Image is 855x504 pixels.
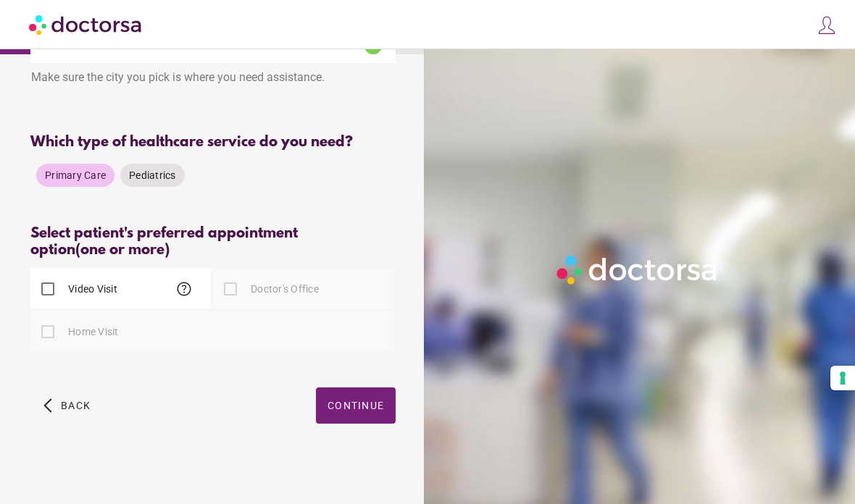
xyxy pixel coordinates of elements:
span: Pediatrics [129,169,176,181]
span: Continue [328,400,384,411]
img: Doctorsa.com [29,8,143,41]
label: Video Visit [65,282,117,296]
div: Select patient's preferred appointment option [30,225,396,259]
div: Which type of healthcare service do you need? [30,134,396,151]
button: Your consent preferences for tracking technologies [830,366,855,390]
label: Doctor's Office [248,282,319,296]
span: Back [61,400,91,411]
span: help [175,280,193,298]
span: (one or more) [75,242,170,259]
label: Home Visit [65,324,119,339]
button: arrow_back_ios Back [38,387,96,424]
img: Logo-Doctorsa-trans-White-partial-flat.png [552,251,723,289]
span: Primary Care [45,169,106,181]
div: Make sure the city you pick is where you need assistance. [30,63,396,95]
img: icons8-customer-100.png [817,15,837,35]
button: Continue [316,387,396,424]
